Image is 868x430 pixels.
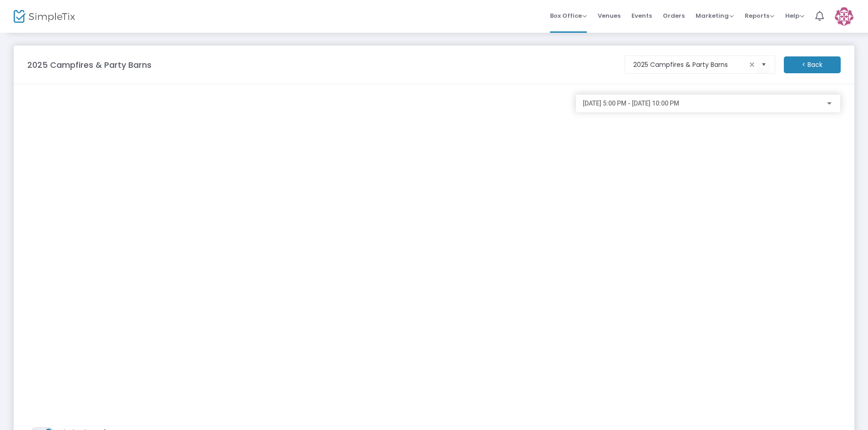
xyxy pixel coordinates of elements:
[785,11,804,20] span: Help
[598,4,621,27] span: Venues
[583,100,679,107] span: [DATE] 5:00 PM - [DATE] 10:00 PM
[696,11,734,20] span: Marketing
[550,11,587,20] span: Box Office
[27,94,566,427] iframe: seating chart
[633,60,747,70] input: Select an event
[747,59,757,70] span: clear
[631,4,652,27] span: Events
[757,56,770,74] button: Select
[27,59,151,71] m-panel-title: 2025 Campfires & Party Barns
[784,56,841,73] m-button: < Back
[745,11,774,20] span: Reports
[663,4,685,27] span: Orders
